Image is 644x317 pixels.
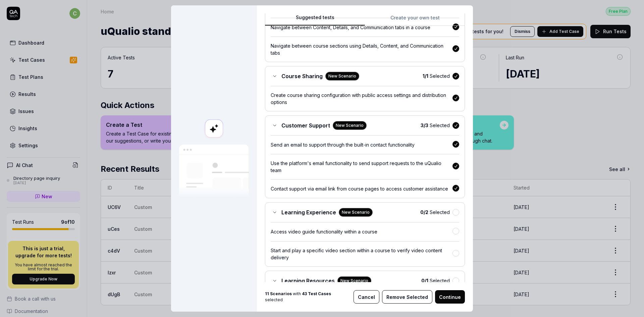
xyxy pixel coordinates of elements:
[382,290,432,304] button: Remove Selected
[337,276,371,285] div: New Scenario
[354,290,379,304] button: Cancel
[281,208,336,216] span: Learning Experience
[333,121,367,130] div: New Scenario
[420,209,428,215] b: 0 / 2
[265,291,348,303] span: with selected
[421,122,428,128] b: 3 / 3
[265,14,365,26] button: Suggested tests
[271,185,452,192] div: Contact support via email link from course pages to access customer assistance
[339,208,373,217] div: New Scenario
[271,141,452,148] div: Send an email to support through the built-in contact functionality
[325,72,359,81] div: New Scenario
[435,290,465,304] button: Continue
[423,73,428,79] b: 1 / 1
[281,72,323,80] span: Course Sharing
[421,278,428,283] b: 0 / 1
[271,24,452,31] div: Navigate between Content, Details, and Communication tabs in a course
[271,247,452,261] div: Start and play a specific video section within a course to verify video content delivery
[281,121,330,129] span: Customer Support
[423,72,450,80] span: Selected
[271,92,452,106] div: Create course sharing configuration with public access settings and distribution options
[421,122,450,129] span: Selected
[365,14,465,26] button: Create your own test
[271,228,452,235] div: Access video guide functionality within a course
[179,145,249,198] img: Our AI scans your site and suggests things to test
[265,291,292,296] b: 11 Scenarios
[281,277,335,285] span: Learning Resources
[271,160,452,174] div: Use the platform's email functionality to send support requests to the uQualio team
[421,277,450,284] span: Selected
[420,209,450,216] span: Selected
[271,42,452,56] div: Navigate between course sections using Details, Content, and Communication tabs
[302,291,331,296] b: 43 Test Cases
